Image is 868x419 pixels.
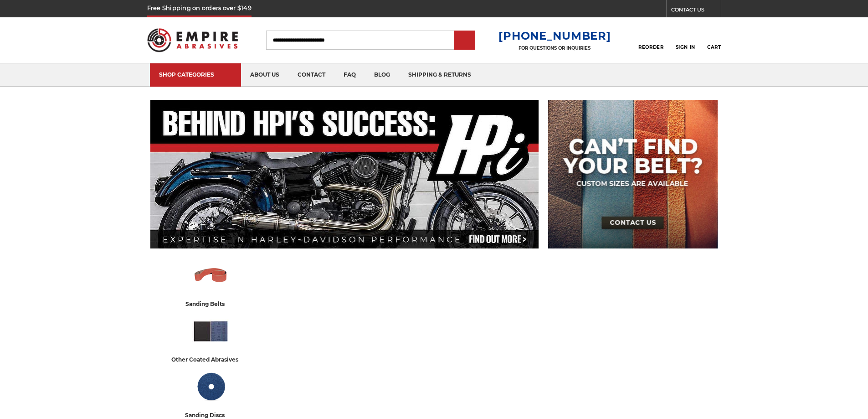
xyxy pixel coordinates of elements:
[334,63,365,87] a: faq
[192,368,230,406] img: Sanding Discs
[498,45,611,51] p: FOR QUESTIONS OR INQUIRIES
[399,63,480,87] a: shipping & returns
[192,312,230,350] img: Other Coated Abrasives
[171,355,250,364] div: other coated abrasives
[638,44,663,50] span: Reorder
[159,71,232,78] div: SHOP CATEGORIES
[192,257,230,295] img: Sanding Belts
[671,5,721,17] a: CONTACT US
[154,257,268,309] a: sanding belts
[676,44,695,50] span: Sign In
[365,63,399,87] a: blog
[548,100,718,248] img: promo banner for custom belts.
[150,100,539,248] img: Banner for an interview featuring Horsepower Inc who makes Harley performance upgrades featured o...
[288,63,334,87] a: contact
[147,22,238,58] img: Empire Abrasives
[154,312,268,364] a: other coated abrasives
[150,63,241,87] a: SHOP CATEGORIES
[638,30,663,50] a: Reorder
[456,31,474,50] input: Submit
[241,63,288,87] a: about us
[498,29,611,42] a: [PHONE_NUMBER]
[707,30,721,50] a: Cart
[707,44,721,50] span: Cart
[185,299,236,309] div: sanding belts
